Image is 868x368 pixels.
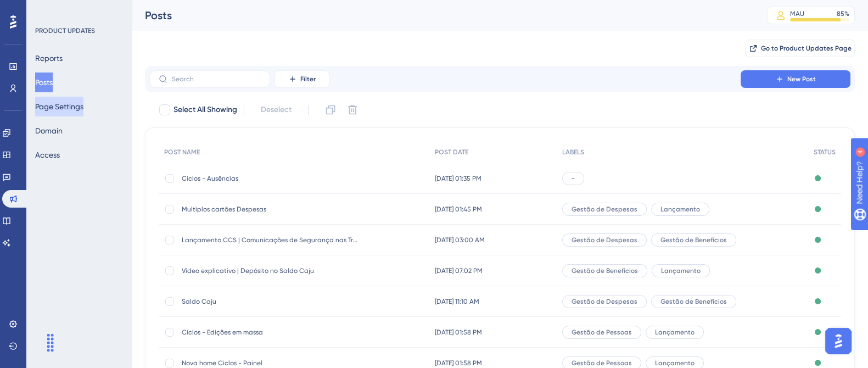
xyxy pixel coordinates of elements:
div: PRODUCT UPDATES [35,26,95,35]
span: Lançamento [655,359,695,367]
button: Posts [35,73,53,92]
button: Deselect [251,100,301,120]
span: Multiplos cartões Despesas [182,205,357,214]
span: - [572,174,575,183]
span: Go to Product Updates Page [761,44,852,53]
button: Domain [35,121,63,141]
span: Lançamento [655,328,695,337]
span: STATUS [814,148,836,157]
div: Arrastar [42,326,59,359]
span: Lançamento [661,266,701,275]
button: Page Settings [35,97,83,116]
div: Posts [145,8,740,23]
span: [DATE] 01:35 PM [435,174,481,183]
span: [DATE] 03:00 AM [435,236,485,244]
span: Saldo Caju [182,297,357,306]
button: Go to Product Updates Page [745,40,855,57]
span: Ciclos - Edições em massa [182,328,357,337]
span: POST DATE [435,148,468,157]
span: Gestão de Benefícios [572,266,638,275]
span: Filter [300,75,316,83]
span: Gestão de Pessoas [572,359,632,367]
span: Gestão de Despesas [572,236,637,244]
button: Access [35,145,60,165]
span: New Post [787,75,816,83]
span: Lançamento [660,205,700,214]
span: Gestão de Pessoas [572,328,632,337]
span: Select All Showing [173,103,237,116]
div: MAU [790,9,804,18]
span: Ciclos - Ausências [182,174,357,183]
span: Gestão de Benefícios [660,236,727,244]
button: Filter [275,70,329,88]
span: Vídeo explicativo | Depósito no Saldo Caju [182,266,357,275]
span: Gestão de Despesas [572,297,637,306]
span: [DATE] 01:58 PM [435,359,482,367]
iframe: UserGuiding AI Assistant Launcher [822,325,855,358]
span: [DATE] 01:45 PM [435,205,482,214]
span: [DATE] 11:10 AM [435,297,479,306]
button: New Post [741,70,850,88]
span: Nova home Ciclos - Painel [182,359,357,367]
div: 85 % [837,9,849,18]
span: POST NAME [164,148,200,157]
input: Search [172,75,261,83]
div: 4 [76,5,80,14]
span: Lançamento CCS | Comunicações de Segurança nas Transações [182,236,357,244]
span: Gestão de Despesas [572,205,637,214]
span: [DATE] 07:02 PM [435,266,483,275]
span: [DATE] 01:58 PM [435,328,482,337]
span: Gestão de Benefícios [660,297,727,306]
button: Reports [35,48,63,68]
span: Deselect [261,103,292,116]
span: LABELS [562,148,584,157]
span: Need Help? [26,3,69,16]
